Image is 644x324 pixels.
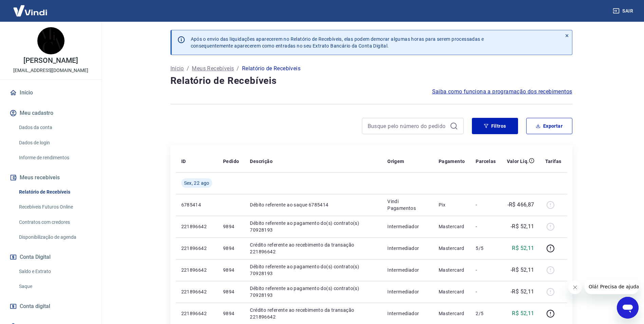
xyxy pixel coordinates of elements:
p: Mastercard [439,245,465,252]
button: Exportar [526,118,572,134]
p: 221896642 [181,310,212,317]
a: Contratos com credores [16,215,93,229]
p: Vindi Pagamentos [387,198,428,212]
p: [PERSON_NAME] [23,57,78,64]
a: Saiba como funciona a programação dos recebimentos [432,88,572,96]
p: 9894 [223,310,239,317]
input: Busque pelo número do pedido [368,121,447,131]
p: 9894 [223,267,239,273]
p: Crédito referente ao recebimento da transação 221896642 [250,307,376,320]
p: ID [181,158,186,165]
p: Débito referente ao pagamento do(s) contrato(s) 70928193 [250,220,376,233]
a: Saldo e Extrato [16,265,93,278]
p: Intermediador [387,288,428,295]
p: / [237,65,239,73]
p: Após o envio das liquidações aparecerem no Relatório de Recebíveis, elas podem demorar algumas ho... [191,36,484,49]
img: Vindi [8,0,52,21]
a: Dados de login [16,136,93,150]
a: Informe de rendimentos [16,151,93,165]
p: Intermediador [387,223,428,230]
p: 221896642 [181,245,212,252]
p: 5/5 [476,245,496,252]
p: Mastercard [439,288,465,295]
a: Saque [16,280,93,293]
h4: Relatório de Recebíveis [170,74,572,88]
p: 2/5 [476,310,496,317]
p: Pedido [223,158,239,165]
p: 9894 [223,245,239,252]
p: 9894 [223,288,239,295]
p: Relatório de Recebíveis [242,65,300,73]
a: Início [8,85,93,100]
p: 221896642 [181,288,212,295]
span: Conta digital [20,302,50,311]
p: Mastercard [439,223,465,230]
button: Filtros [472,118,518,134]
p: 6785414 [181,201,212,208]
p: Crédito referente ao recebimento da transação 221896642 [250,241,376,255]
p: Tarifas [545,158,562,165]
p: - [476,288,496,295]
p: -R$ 466,87 [508,201,534,209]
iframe: Mensagem da empresa [585,279,639,294]
p: Parcelas [476,158,496,165]
button: Meus recebíveis [8,170,93,185]
a: Meus Recebíveis [192,65,234,73]
p: Mastercard [439,310,465,317]
p: -R$ 52,11 [511,222,534,231]
button: Conta Digital [8,250,93,265]
img: 81313866-ba64-4c3a-a654-adafe33a924d.jpeg [37,27,65,54]
p: Débito referente ao pagamento do(s) contrato(s) 70928193 [250,285,376,299]
p: Valor Líq. [507,158,529,165]
p: / [187,65,189,73]
p: -R$ 52,11 [511,266,534,274]
p: Débito referente ao saque 6785414 [250,201,376,208]
iframe: Botão para abrir a janela de mensagens [617,297,639,319]
p: [EMAIL_ADDRESS][DOMAIN_NAME] [13,67,88,74]
span: Olá! Precisa de ajuda? [4,5,57,10]
p: 221896642 [181,267,212,273]
p: Descrição [250,158,273,165]
a: Dados da conta [16,121,93,134]
p: R$ 52,11 [512,309,534,318]
a: Recebíveis Futuros Online [16,200,93,214]
p: -R$ 52,11 [511,288,534,296]
p: Origem [387,158,404,165]
p: 221896642 [181,223,212,230]
p: Pagamento [439,158,465,165]
button: Sair [611,5,636,17]
p: Intermediador [387,310,428,317]
a: Disponibilização de agenda [16,230,93,244]
p: Mastercard [439,267,465,273]
p: Intermediador [387,267,428,273]
p: Pix [439,201,465,208]
span: Sex, 22 ago [184,180,209,186]
p: R$ 52,11 [512,244,534,252]
iframe: Fechar mensagem [568,281,582,294]
p: 9894 [223,223,239,230]
p: - [476,267,496,273]
p: Débito referente ao pagamento do(s) contrato(s) 70928193 [250,263,376,277]
a: Conta digital [8,299,93,314]
p: - [476,223,496,230]
p: Intermediador [387,245,428,252]
a: Início [170,65,184,73]
p: - [476,201,496,208]
a: Relatório de Recebíveis [16,185,93,199]
button: Meu cadastro [8,106,93,121]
